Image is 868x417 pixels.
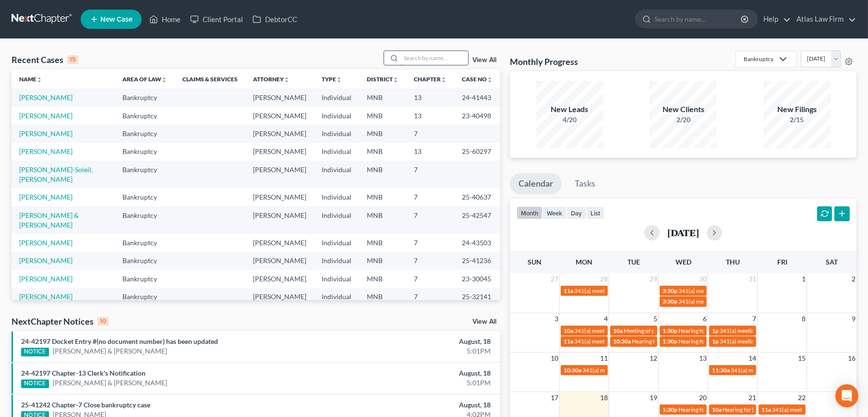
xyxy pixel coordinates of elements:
div: New Clients [650,104,717,115]
td: Individual [314,234,359,252]
a: [PERSON_NAME] [19,193,72,201]
h3: Monthly Progress [510,56,578,67]
div: August, 18 [341,400,491,410]
div: 2/15 [763,115,831,125]
div: Bankruptcy [744,55,773,63]
td: [PERSON_NAME] [245,234,314,252]
td: [PERSON_NAME] [245,206,314,234]
span: 341(a) meeting for [PERSON_NAME] & [PERSON_NAME] [574,338,718,345]
span: 1p [712,327,719,334]
span: 341(a) meeting for [PERSON_NAME] [582,366,675,374]
span: 15 [797,353,807,364]
span: 10:30a [564,366,581,374]
span: Meeting of creditors for [PERSON_NAME] & [PERSON_NAME] [624,327,780,334]
td: Individual [314,88,359,106]
span: 341(a) meeting for [PERSON_NAME] [574,327,667,334]
span: 19 [649,392,658,404]
a: Area of Lawunfold_more [122,76,167,83]
a: Attorneyunfold_more [253,76,289,83]
span: New Case [100,16,133,23]
span: 341(a) meeting for [PERSON_NAME] [678,298,771,305]
td: [PERSON_NAME] [245,88,314,106]
td: Bankruptcy [115,161,175,188]
span: 11 [599,353,609,364]
td: Bankruptcy [115,107,175,125]
a: Chapterunfold_more [414,76,446,83]
span: 341(a) meeting for [PERSON_NAME] [720,338,812,345]
a: Client Portal [185,11,248,28]
td: MNB [359,161,406,188]
td: [PERSON_NAME] [245,143,314,161]
td: Bankruptcy [115,234,175,252]
span: 11a [564,287,573,294]
span: Tue [627,258,640,266]
span: 341(a) meeting for [PERSON_NAME] & [PERSON_NAME] [574,287,718,294]
td: 25-42547 [454,206,500,234]
a: View All [472,57,496,63]
span: 17 [550,392,559,404]
span: Hearing for [PERSON_NAME] [678,338,753,345]
td: 25-40637 [454,188,500,206]
i: unfold_more [161,77,167,83]
td: 7 [406,252,454,270]
span: 20 [698,392,708,404]
td: 24-41443 [454,88,500,106]
span: 1 [801,273,807,285]
i: unfold_more [441,77,446,83]
td: MNB [359,234,406,252]
td: Individual [314,206,359,234]
span: 27 [550,273,559,285]
td: Individual [314,125,359,142]
div: 5:01PM [341,346,491,356]
a: [PERSON_NAME] [19,292,72,301]
a: [PERSON_NAME] [19,239,72,247]
span: 341(a) meeting for [PERSON_NAME] [678,287,771,294]
td: 7 [406,234,454,252]
td: [PERSON_NAME] [245,125,314,142]
td: Individual [314,288,359,306]
td: 7 [406,188,454,206]
td: [PERSON_NAME] [245,107,314,125]
button: week [542,206,567,219]
span: 10a [613,327,623,334]
span: 6 [702,313,708,325]
td: Bankruptcy [115,88,175,106]
a: [PERSON_NAME] & [PERSON_NAME] [53,346,167,356]
div: NextChapter Notices [12,316,108,327]
td: Bankruptcy [115,143,175,161]
span: Hearing for [PERSON_NAME] & [PERSON_NAME] [678,327,804,334]
span: 7 [751,313,757,325]
span: 10 [550,353,559,364]
span: 12 [649,353,658,364]
td: [PERSON_NAME] [245,288,314,306]
span: 1:30p [663,327,677,334]
th: Claims & Services [175,69,245,88]
span: 28 [599,273,609,285]
td: [PERSON_NAME] [245,252,314,270]
span: 1:30p [663,406,677,413]
td: 24-43503 [454,234,500,252]
span: Wed [675,258,691,266]
a: [PERSON_NAME] & [PERSON_NAME] [19,211,79,229]
a: [PERSON_NAME] [19,93,72,101]
td: 13 [406,143,454,161]
span: 14 [747,353,757,364]
span: Hearing for [PERSON_NAME][DEMOGRAPHIC_DATA] [632,338,770,345]
td: 25-60297 [454,143,500,161]
a: [PERSON_NAME] [19,112,72,120]
h2: [DATE] [667,227,699,238]
td: Bankruptcy [115,252,175,270]
td: 25-41236 [454,252,500,270]
td: MNB [359,288,406,306]
span: 3 [554,313,559,325]
a: Tasks [566,173,604,194]
button: day [567,206,586,219]
span: Thu [726,258,740,266]
span: 11a [564,338,573,345]
span: Fri [777,258,787,266]
i: unfold_more [336,77,342,83]
div: NOTICE [21,348,49,356]
div: 5:01PM [341,378,491,388]
span: 1:30p [663,338,677,345]
a: 24-42197 Chapter-13 Clerk's Notification [21,369,145,377]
